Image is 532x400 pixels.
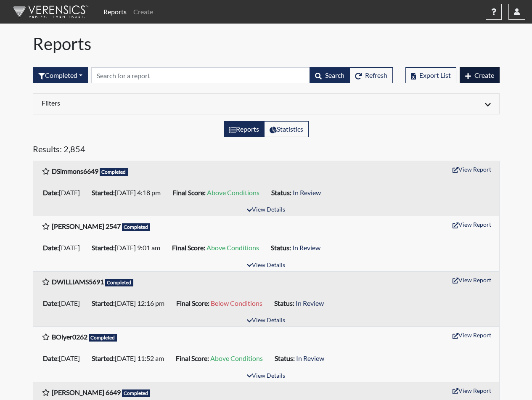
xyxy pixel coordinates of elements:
[100,168,128,176] span: Completed
[52,167,98,175] b: DSimmons6649
[100,3,130,20] a: Reports
[42,99,260,107] h6: Filters
[449,384,495,397] button: View Report
[449,273,495,286] button: View Report
[243,315,289,326] button: View Details
[449,218,495,231] button: View Report
[43,188,59,196] b: Date:
[52,222,121,230] b: [PERSON_NAME] 2547
[88,297,173,310] li: [DATE] 12:16 pm
[172,244,205,252] b: Final Score:
[206,244,259,252] span: Above Conditions
[325,71,344,79] span: Search
[271,244,291,252] b: Status:
[88,352,172,365] li: [DATE] 11:52 am
[224,121,265,137] label: View the list of reports
[40,297,88,310] li: [DATE]
[33,144,500,157] h5: Results: 2,854
[88,241,169,254] li: [DATE] 9:01 am
[88,186,169,199] li: [DATE] 4:18 pm
[419,71,451,79] span: Export List
[91,67,310,83] input: Search by Registration ID, Interview Number, or Investigation Name.
[92,299,115,307] b: Started:
[474,71,494,79] span: Create
[43,244,59,252] b: Date:
[40,352,88,365] li: [DATE]
[274,299,294,307] b: Status:
[293,188,321,196] span: In Review
[52,278,104,286] b: DWILLIAMS5691
[349,67,393,83] button: Refresh
[405,67,456,83] button: Export List
[264,121,309,137] label: View statistics about completed interviews
[52,388,121,396] b: [PERSON_NAME] 6649
[243,260,289,271] button: View Details
[243,204,289,216] button: View Details
[105,279,134,286] span: Completed
[243,371,289,382] button: View Details
[122,389,151,397] span: Completed
[211,299,262,307] span: Below Conditions
[292,244,320,252] span: In Review
[449,328,495,342] button: View Report
[130,3,156,20] a: Create
[449,163,495,176] button: View Report
[89,334,117,342] span: Completed
[296,354,324,362] span: In Review
[52,333,87,341] b: BOlyer0262
[365,71,387,79] span: Refresh
[33,34,500,54] h1: Reports
[40,241,88,254] li: [DATE]
[33,67,88,83] button: Completed
[176,354,209,362] b: Final Score:
[296,299,324,307] span: In Review
[210,354,263,362] span: Above Conditions
[33,67,88,83] div: Filter by interview status
[207,188,259,196] span: Above Conditions
[271,188,291,196] b: Status:
[92,354,115,362] b: Started:
[460,67,500,83] button: Create
[172,188,206,196] b: Final Score:
[43,354,59,362] b: Date:
[92,244,115,252] b: Started:
[35,99,497,109] div: Click to expand/collapse filters
[92,188,115,196] b: Started:
[43,299,59,307] b: Date:
[122,223,151,231] span: Completed
[310,67,350,83] button: Search
[176,299,209,307] b: Final Score:
[40,186,88,199] li: [DATE]
[275,354,295,362] b: Status:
